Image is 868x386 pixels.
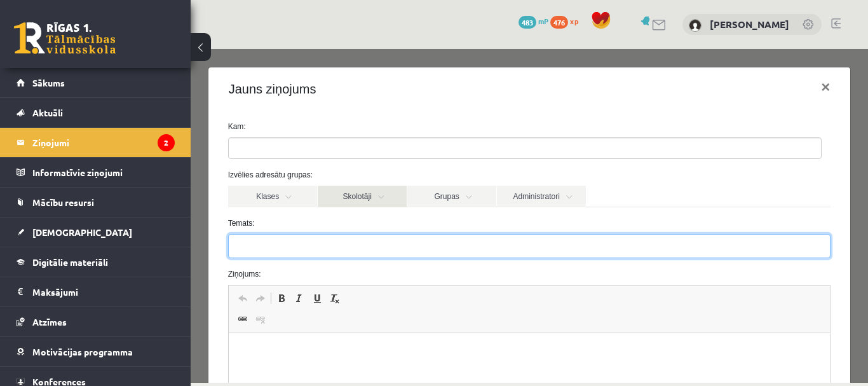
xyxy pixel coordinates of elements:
a: Повторить (Ctrl+Y) [61,241,79,258]
a: Mācību resursi [17,188,175,217]
legend: Informatīvie ziņojumi [32,158,175,187]
h4: Jauns ziņojums [38,31,126,50]
span: 476 [550,16,568,29]
a: Курсив (Ctrl+I) [100,241,118,258]
legend: Maksājumi [32,277,175,307]
label: Ziņojums: [28,219,650,231]
legend: Ziņojumi [32,128,175,157]
a: Grupas [217,137,306,158]
a: Отменить (Ctrl+Z) [43,241,61,258]
a: Rīgas 1. Tālmācības vidusskola [14,22,116,54]
a: Maksājumi [17,277,175,307]
a: Убрать форматирование [135,241,153,258]
a: Полужирный (Ctrl+B) [82,241,100,258]
span: Mācību resursi [32,196,94,208]
span: Sākums [32,77,65,88]
span: Aktuāli [32,107,63,118]
a: Подчеркнутый (Ctrl+U) [118,241,135,258]
span: 483 [519,16,536,29]
span: mP [538,16,548,26]
label: Kam: [28,72,650,83]
span: Atzīmes [32,316,67,327]
span: [DEMOGRAPHIC_DATA] [32,226,132,238]
a: [PERSON_NAME] [710,18,789,31]
a: Вставить/Редактировать ссылку (Ctrl+K) [43,262,61,279]
a: Aktuāli [17,98,175,127]
a: 483 mP [519,16,548,26]
a: Administratori [306,137,395,158]
a: Sākums [17,68,175,97]
a: Klases [37,137,126,158]
a: Atzīmes [17,307,175,336]
span: xp [570,16,578,26]
label: Temats: [28,169,650,180]
i: 2 [158,134,175,151]
a: Ziņojumi2 [17,128,175,157]
a: [DEMOGRAPHIC_DATA] [17,217,175,247]
a: Убрать ссылку [61,262,79,279]
img: Savelijs Baranovs [689,19,702,32]
a: 476 xp [550,16,585,26]
button: × [620,20,649,56]
a: Digitālie materiāli [17,247,175,277]
span: Motivācijas programma [32,346,133,357]
a: Motivācijas programma [17,337,175,366]
a: Informatīvie ziņojumi [17,158,175,187]
a: Skolotāji [127,137,216,158]
label: Izvēlies adresātu grupas: [28,120,650,132]
span: Digitālie materiāli [32,256,108,268]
